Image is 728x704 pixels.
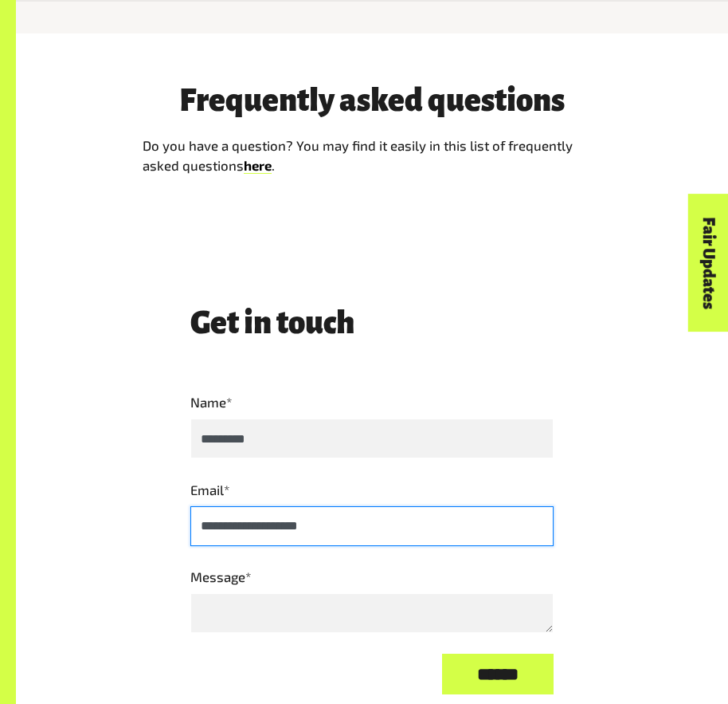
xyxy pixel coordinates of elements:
[190,567,554,587] label: Message
[190,392,554,412] label: Name
[143,137,573,173] span: Do you have a question? You may find it easily in this list of frequently asked questions .
[190,480,554,500] label: Email
[143,85,601,119] h2: Frequently asked questions
[244,157,272,174] a: here
[190,307,554,341] h3: Get in touch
